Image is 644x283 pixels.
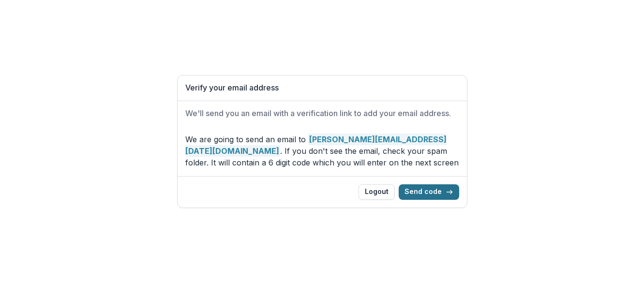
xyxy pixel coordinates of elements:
[185,83,459,92] h1: Verify your email address
[399,184,459,200] button: Send code
[359,184,395,200] button: Logout
[185,134,447,157] strong: [PERSON_NAME][EMAIL_ADDRESS][DATE][DOMAIN_NAME]
[185,134,459,168] p: We are going to send an email to . If you don't see the email, check your spam folder. It will co...
[185,109,459,118] h2: We'll send you an email with a verification link to add your email address.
